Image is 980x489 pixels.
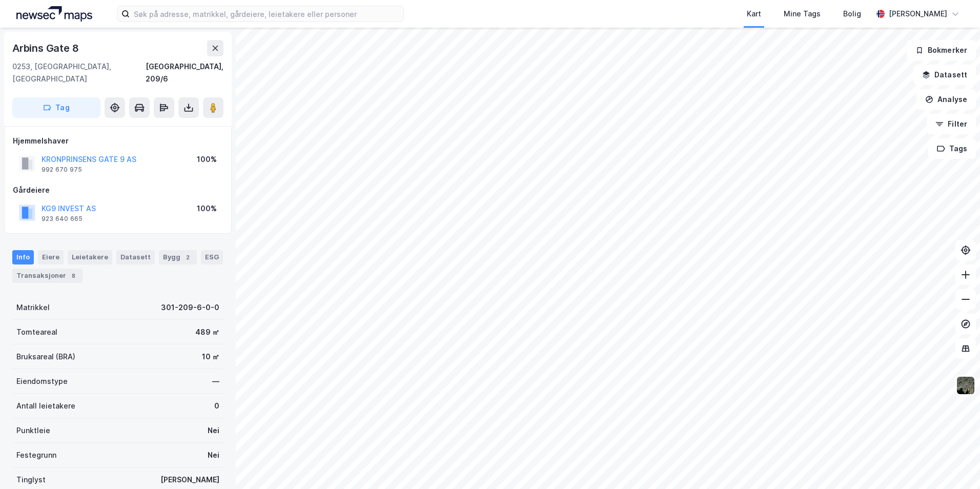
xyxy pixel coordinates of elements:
[182,252,193,262] div: 2
[928,138,976,159] button: Tags
[12,40,80,56] div: Arbins Gate 8
[889,8,947,20] div: [PERSON_NAME]
[16,424,50,437] div: Punktleie
[913,65,976,85] button: Datasett
[161,301,219,314] div: 301-209-6-0-0
[201,250,223,264] div: ESG
[12,269,83,283] div: Transaksjoner
[16,301,50,314] div: Matrikkel
[907,40,976,60] button: Bokmerker
[927,114,976,134] button: Filter
[12,97,100,118] button: Tag
[159,250,197,264] div: Bygg
[116,250,155,264] div: Datasett
[13,184,223,196] div: Gårdeiere
[42,166,82,174] div: 992 670 975
[160,474,219,486] div: [PERSON_NAME]
[956,376,975,395] img: 9k=
[195,326,219,338] div: 489 ㎡
[16,449,56,461] div: Festegrunn
[16,400,75,412] div: Antall leietakere
[212,375,219,388] div: —
[13,135,223,147] div: Hjemmelshaver
[68,250,112,264] div: Leietakere
[12,60,146,85] div: 0253, [GEOGRAPHIC_DATA], [GEOGRAPHIC_DATA]
[146,60,223,85] div: [GEOGRAPHIC_DATA], 209/6
[16,6,92,22] img: logo.a4113a55bc3d86da70a041830d287a7e.svg
[16,326,57,338] div: Tomteareal
[130,6,403,22] input: Søk på adresse, matrikkel, gårdeiere, leietakere eller personer
[16,375,68,388] div: Eiendomstype
[784,8,821,20] div: Mine Tags
[214,400,219,412] div: 0
[16,474,46,486] div: Tinglyst
[38,250,64,264] div: Eiere
[42,215,83,223] div: 923 640 665
[12,250,34,264] div: Info
[843,8,861,20] div: Bolig
[197,153,217,166] div: 100%
[202,351,219,363] div: 10 ㎡
[208,424,219,437] div: Nei
[197,202,217,215] div: 100%
[916,89,976,110] button: Analyse
[747,8,761,20] div: Kart
[208,449,219,461] div: Nei
[68,271,78,281] div: 8
[929,440,980,489] iframe: Chat Widget
[16,351,75,363] div: Bruksareal (BRA)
